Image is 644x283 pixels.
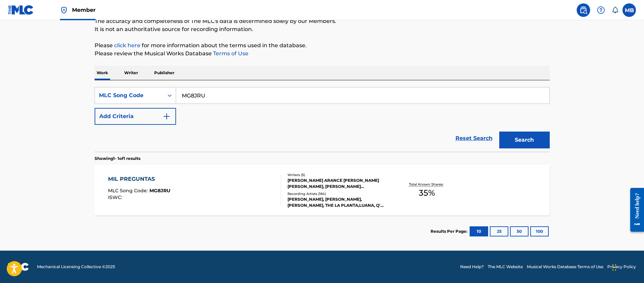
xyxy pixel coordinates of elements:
a: Terms of Use [212,50,248,57]
iframe: Resource Center [625,183,644,237]
button: 10 [470,226,488,236]
div: MLC Song Code [99,91,160,100]
img: Top Rightsholder [60,6,68,14]
p: It is not an authoritative source for recording information. [95,25,550,33]
div: User Menu [622,3,636,17]
div: Writers ( 5 ) [287,172,389,177]
form: Search Form [95,87,550,152]
p: Work [95,66,110,80]
button: Add Criteria [95,108,176,125]
div: Recording Artists ( 184 ) [287,191,389,196]
p: Total Known Shares: [409,182,445,187]
p: Please review the Musical Works Database [95,50,550,58]
a: Public Search [577,3,590,17]
span: Mechanical Licensing Collective © 2025 [37,264,115,270]
a: Reset Search [452,131,496,146]
p: Results Per Page: [431,228,469,234]
a: Privacy Policy [607,264,636,270]
div: MIL PREGUNTAS [108,175,170,183]
span: MLC Song Code : [108,188,149,194]
span: Member [72,6,96,14]
a: MIL PREGUNTASMLC Song Code:MG8JRUISWC:Writers (5)[PERSON_NAME] ARANCE [PERSON_NAME] [PERSON_NAME]... [95,165,550,216]
button: 100 [530,226,549,236]
div: [PERSON_NAME], [PERSON_NAME], [PERSON_NAME], THE LA PLANTA,LUANA, Q' LOKURA,LUCK RA [287,196,389,208]
div: Notifications [612,7,618,13]
img: logo [8,263,29,271]
p: Showing 1 - 1 of 1 results [95,155,140,162]
p: The accuracy and completeness of The MLC's data is determined solely by our Members. [95,17,550,25]
span: ISWC : [108,194,124,200]
p: Writer [122,66,140,80]
a: Need Help? [460,264,484,270]
a: The MLC Website [488,264,523,270]
div: Drag [612,257,616,278]
div: [PERSON_NAME] ARANCE [PERSON_NAME] [PERSON_NAME], [PERSON_NAME] [PERSON_NAME] VEGAS DEL [PERSON_N... [287,177,389,190]
img: MLC Logo [8,5,34,15]
p: Publisher [152,66,176,80]
p: Please for more information about the terms used in the database. [95,41,550,50]
span: 35 % [419,187,435,199]
span: MG8JRU [149,188,170,194]
button: 50 [510,226,529,236]
button: Search [499,132,550,148]
a: click here [114,42,140,49]
div: Help [594,3,608,17]
iframe: Chat Widget [610,251,644,283]
img: help [597,6,605,14]
img: search [579,6,587,14]
button: 25 [490,226,508,236]
a: Musical Works Database Terms of Use [527,264,603,270]
img: 9d2ae6d4665cec9f34b9.svg [163,112,171,120]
